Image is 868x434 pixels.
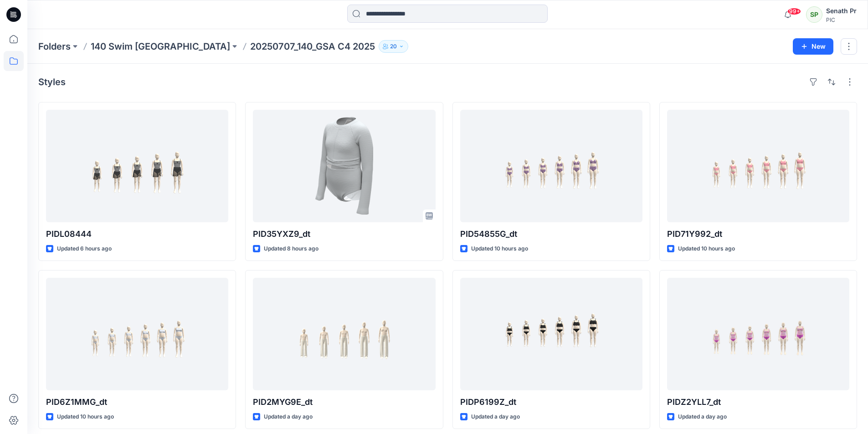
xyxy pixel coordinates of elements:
[678,412,727,422] p: Updated a day ago
[471,244,528,254] p: Updated 10 hours ago
[38,40,71,53] a: Folders
[806,6,822,23] div: SP
[57,412,114,422] p: Updated 10 hours ago
[253,110,435,222] a: PID35YXZ9_dt
[793,38,833,55] button: New
[471,412,520,422] p: Updated a day ago
[460,278,642,390] a: PIDP6199Z_dt
[379,40,408,53] button: 20
[264,244,318,254] p: Updated 8 hours ago
[46,110,228,222] a: PIDL08444
[264,412,313,422] p: Updated a day ago
[460,396,642,408] p: PIDP6199Z_dt
[787,8,801,15] span: 99+
[826,5,857,16] div: Senath Pr
[250,40,375,53] p: 20250707_140_GSA C4 2025
[460,228,642,240] p: PID54855G_dt
[667,228,849,240] p: PID71Y992_dt
[57,244,112,254] p: Updated 6 hours ago
[46,396,228,408] p: PID6Z1MMG_dt
[826,16,857,23] div: PIC
[91,40,230,53] a: 140 Swim [GEOGRAPHIC_DATA]
[253,396,435,408] p: PID2MYG9E_dt
[46,278,228,390] a: PID6Z1MMG_dt
[38,77,66,87] h4: Styles
[46,228,228,240] p: PIDL08444
[667,110,849,222] a: PID71Y992_dt
[667,396,849,408] p: PIDZ2YLL7_dt
[460,110,642,222] a: PID54855G_dt
[253,278,435,390] a: PID2MYG9E_dt
[678,244,735,254] p: Updated 10 hours ago
[667,278,849,390] a: PIDZ2YLL7_dt
[253,228,435,240] p: PID35YXZ9_dt
[390,41,397,51] p: 20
